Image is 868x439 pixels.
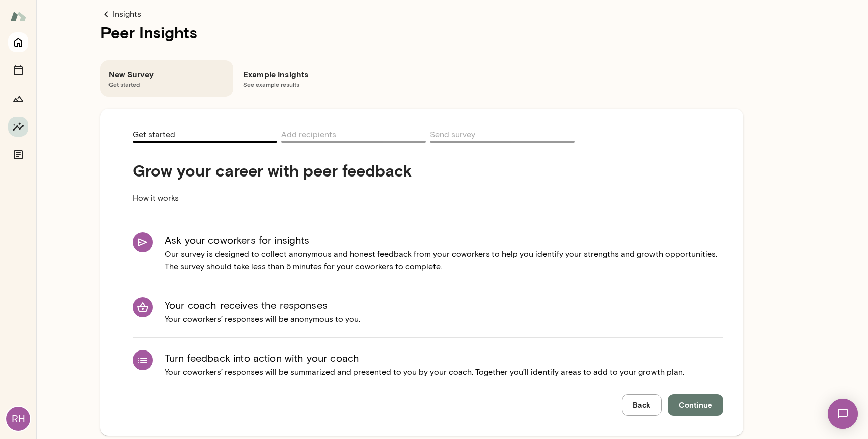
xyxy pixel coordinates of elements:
h6: Example Insights [243,68,360,80]
p: Your coworkers’ responses will be anonymous to you. [165,313,360,325]
h6: Your coach receives the responses [165,297,360,313]
button: Continue [668,394,723,415]
a: Insights [100,8,743,20]
h4: Grow your career with peer feedback [133,161,470,180]
span: Send survey [430,130,475,141]
button: Sessions [8,60,28,80]
h6: Ask your coworkers for insights [165,232,723,248]
p: Our survey is designed to collect anonymous and honest feedback from your coworkers to help you i... [165,248,723,273]
p: How it works [133,180,470,216]
button: Growth Plan [8,89,28,109]
span: Continue [679,398,712,411]
div: RH [6,407,30,431]
button: Documents [8,145,28,165]
button: Insights [8,117,28,137]
button: Home [8,32,28,52]
button: Back [622,394,662,415]
img: Mento [10,7,26,26]
h1: Peer Insights [100,20,743,44]
h6: New Survey [108,68,225,80]
h6: Turn feedback into action with your coach [165,350,684,366]
p: Your coworkers’ responses will be summarized and presented to you by your coach. Together you’ll ... [165,366,684,378]
span: See example results [243,80,360,89]
div: Example InsightsSee example results [235,60,368,97]
span: Get started [133,130,175,141]
div: New SurveyGet started [100,60,233,97]
span: Get started [108,80,225,89]
span: Add recipients [281,130,336,141]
